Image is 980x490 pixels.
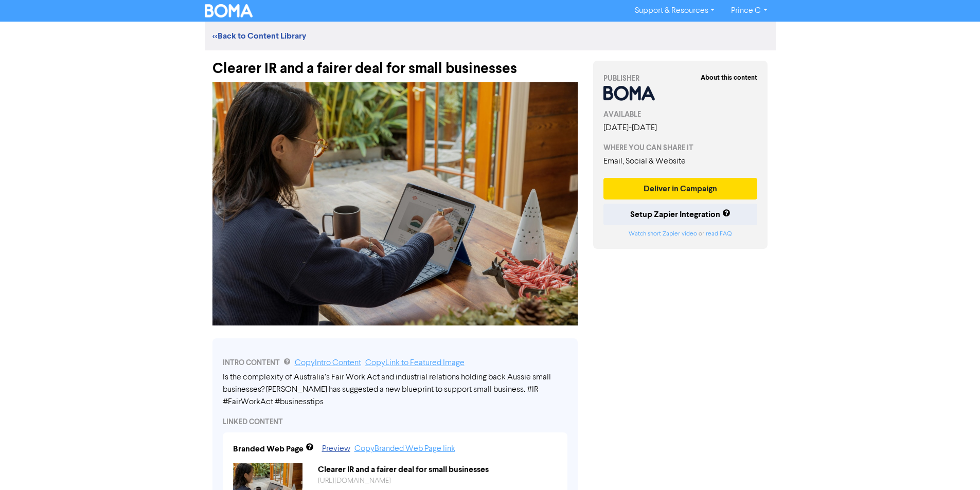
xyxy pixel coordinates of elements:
[701,74,757,82] strong: About this content
[603,204,758,225] button: Setup Zapier Integration
[295,359,361,367] a: Copy Intro Content
[627,3,723,19] a: Support & Resources
[603,229,758,239] div: or
[205,4,253,17] img: BOMA Logo
[629,231,697,237] a: Watch short Zapier video
[318,477,391,484] a: [URL][DOMAIN_NAME]
[929,441,980,490] iframe: Chat Widget
[322,445,350,453] a: Preview
[233,443,304,455] div: Branded Web Page
[212,31,306,41] a: <<Back to Content Library
[603,142,758,153] div: WHERE YOU CAN SHARE IT
[223,416,567,427] div: LINKED CONTENT
[310,476,565,486] div: https://public2.bomamarketing.com/cp/6TXahf869o0n7rJSeZtN3g?sa=EOxpf6Fk
[603,178,758,199] button: Deliver in Campaign
[603,122,758,134] div: [DATE] - [DATE]
[212,50,578,77] div: Clearer IR and a fairer deal for small businesses
[223,371,567,408] div: Is the complexity of Australia’s Fair Work Act and industrial relations holding back Aussie small...
[603,155,758,168] div: Email, Social & Website
[706,231,732,237] a: read FAQ
[603,109,758,120] div: AVAILABLE
[310,463,565,476] div: Clearer IR and a fairer deal for small businesses
[365,359,465,367] a: Copy Link to Featured Image
[223,357,567,369] div: INTRO CONTENT
[603,73,758,84] div: PUBLISHER
[354,445,455,453] a: Copy Branded Web Page link
[723,3,775,19] a: Prince C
